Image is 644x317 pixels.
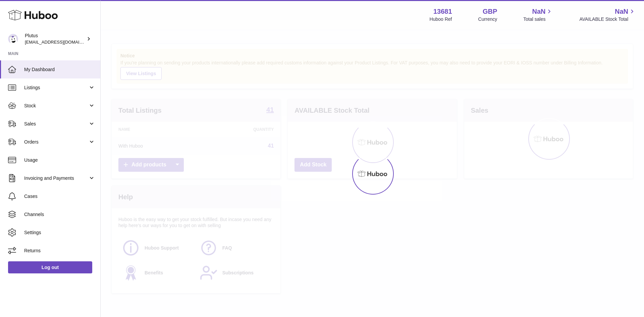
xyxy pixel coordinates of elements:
a: NaN AVAILABLE Stock Total [579,7,636,22]
strong: 13681 [433,7,452,16]
span: Cases [24,193,95,200]
img: internalAdmin-13681@internal.huboo.com [8,34,18,44]
span: NaN [615,7,628,16]
span: Settings [24,229,95,236]
span: Invoicing and Payments [24,175,88,181]
div: Huboo Ref [430,16,452,22]
span: Returns [24,248,95,254]
span: Total sales [523,16,553,22]
a: NaN Total sales [523,7,553,22]
span: Sales [24,121,88,127]
span: [EMAIL_ADDRESS][DOMAIN_NAME] [25,39,99,45]
div: Plutus [25,33,85,45]
span: My Dashboard [24,66,95,73]
div: Currency [478,16,497,22]
span: AVAILABLE Stock Total [579,16,636,22]
span: NaN [532,7,545,16]
span: Usage [24,157,95,163]
a: Log out [8,261,92,273]
strong: GBP [483,7,497,16]
span: Orders [24,139,88,145]
span: Listings [24,85,88,91]
span: Stock [24,103,88,109]
span: Channels [24,211,95,218]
